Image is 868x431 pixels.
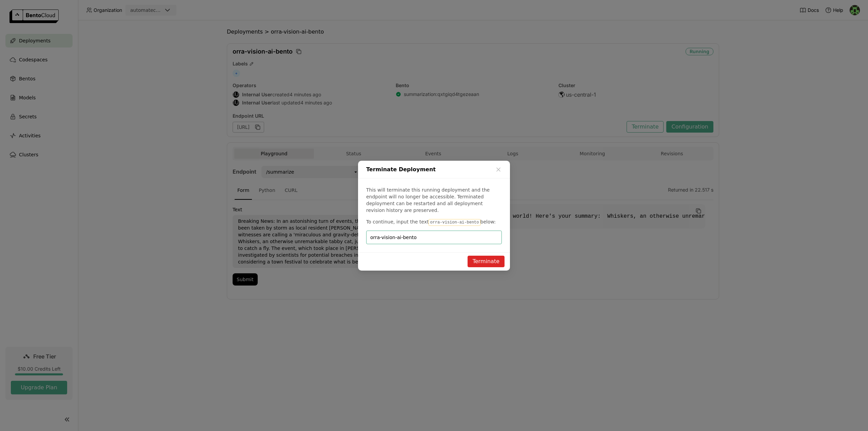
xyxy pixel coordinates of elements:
[366,187,502,214] p: This will terminate this running deployment and the endpoint will no longer be accessible. Termin...
[480,219,496,224] span: below:
[429,219,480,226] code: orra-vision-ai-bento
[358,161,510,271] div: dialog
[366,219,429,224] span: To continue, input the text
[468,256,505,267] button: Terminate
[358,161,510,178] div: Terminate Deployment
